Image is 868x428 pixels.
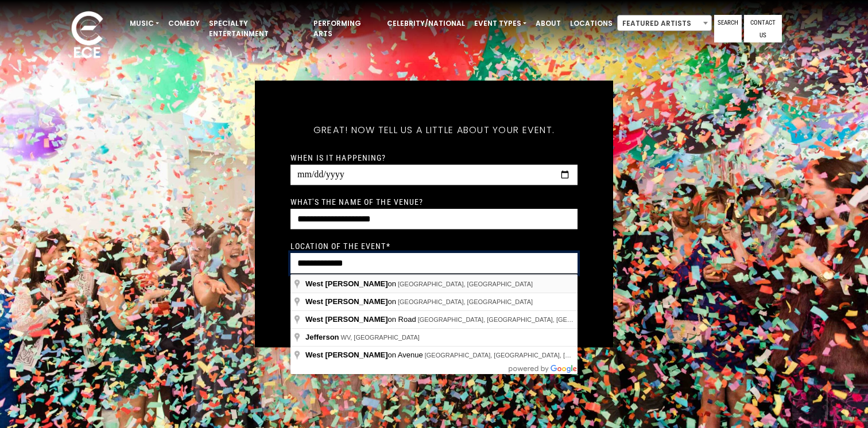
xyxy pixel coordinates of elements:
span: [GEOGRAPHIC_DATA], [GEOGRAPHIC_DATA], [GEOGRAPHIC_DATA] [418,316,622,323]
span: on Avenue [305,351,425,359]
a: About [531,14,565,33]
span: West [PERSON_NAME] [305,315,388,324]
span: [GEOGRAPHIC_DATA], [GEOGRAPHIC_DATA], [GEOGRAPHIC_DATA] [425,352,629,359]
span: [GEOGRAPHIC_DATA], [GEOGRAPHIC_DATA] [398,281,533,287]
span: on Road [305,315,418,324]
label: Location of the event [290,241,390,251]
a: Specialty Entertainment [204,14,309,44]
span: WV, [GEOGRAPHIC_DATA] [341,334,420,341]
a: Locations [565,14,617,33]
a: Contact Us [744,15,782,42]
span: West [PERSON_NAME] [305,297,388,306]
a: Celebrity/National [382,14,470,33]
label: What's the name of the venue? [290,197,423,207]
span: [GEOGRAPHIC_DATA], [GEOGRAPHIC_DATA] [398,298,533,305]
span: West [PERSON_NAME] [305,279,388,288]
label: When is it happening? [290,153,386,163]
span: Featured Artists [617,15,712,31]
a: Event Types [470,14,531,33]
span: Featured Artists [618,15,711,32]
a: Performing Arts [309,14,382,44]
a: Search [714,15,742,42]
span: on [305,279,398,288]
span: West [PERSON_NAME] [305,351,388,359]
h5: Great! Now tell us a little about your event. [290,110,578,151]
a: Comedy [164,14,204,33]
a: Music [125,14,164,33]
span: on [305,297,398,306]
img: ece_new_logo_whitev2-1.png [59,8,116,64]
span: Jefferson [305,333,339,341]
